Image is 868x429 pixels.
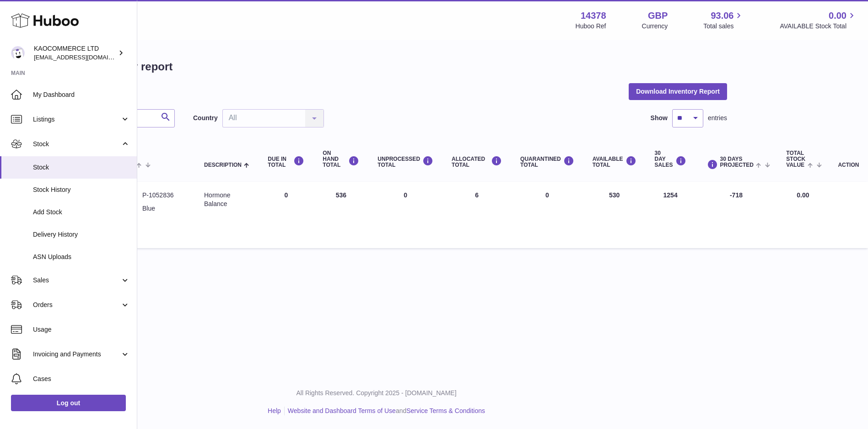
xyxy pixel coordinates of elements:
span: Invoicing and Payments [33,350,120,359]
span: entries [708,114,727,122]
div: KAOCOMMERCE LTD [34,44,116,62]
div: QUARANTINED Total [520,156,574,168]
span: 30 DAYS PROJECTED [720,156,754,168]
td: 0 [259,182,313,248]
td: 1254 [646,182,695,248]
a: Website and Dashboard Terms of Use [288,407,396,414]
span: 0.00 [829,10,846,22]
span: Orders [33,301,120,309]
div: Currency [642,22,668,31]
span: My Dashboard [33,90,130,99]
div: AVAILABLE Total [593,156,636,168]
div: 30 DAY SALES [655,150,686,169]
div: Hormone Balance [204,191,249,208]
img: internalAdmin-14378@internal.huboo.com [11,46,25,60]
td: 6 [442,182,511,248]
label: Show [651,114,668,122]
p: All Rights Reserved. Copyright 2025 - [DOMAIN_NAME] [18,389,734,397]
div: UNPROCESSED Total [377,156,433,168]
td: 530 [583,182,646,248]
div: Action [838,162,859,168]
span: [EMAIL_ADDRESS][DOMAIN_NAME] [34,53,135,61]
a: Log out [11,395,126,411]
span: Delivery History [33,230,130,239]
span: Add Stock [33,208,130,217]
a: 0.00 AVAILABLE Stock Total [780,10,857,31]
a: 93.06 Total sales [703,10,744,31]
span: 93.06 [711,10,733,22]
td: -718 [695,182,777,248]
span: Usage [33,325,130,334]
div: ALLOCATED Total [452,156,502,168]
a: Service Terms & Conditions [406,407,485,414]
div: DUE IN TOTAL [268,156,304,168]
label: Country [193,114,218,122]
span: Stock [33,140,120,148]
td: 536 [313,182,368,248]
h1: My Huboo - Inventory report [26,59,727,74]
span: Listings [33,115,120,124]
span: 0 [545,191,549,199]
span: Total stock value [786,150,805,169]
span: Description [204,162,242,168]
span: AVAILABLE Stock Total [780,22,857,31]
dd: Blue [142,204,186,222]
button: Download Inventory Report [629,83,727,100]
div: ON HAND Total [323,150,359,169]
td: 0 [368,182,442,248]
strong: 14378 [581,10,606,22]
a: Help [268,407,281,414]
span: Cases [33,375,130,383]
span: Stock History [33,185,130,194]
dd: P-1052836 [142,191,186,200]
li: and [285,407,485,415]
span: ASN Uploads [33,253,130,261]
span: 0.00 [797,191,809,199]
span: Stock [33,163,130,172]
span: Sales [33,276,120,285]
div: Huboo Ref [576,22,606,31]
span: Total sales [703,22,744,31]
strong: GBP [648,10,668,22]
